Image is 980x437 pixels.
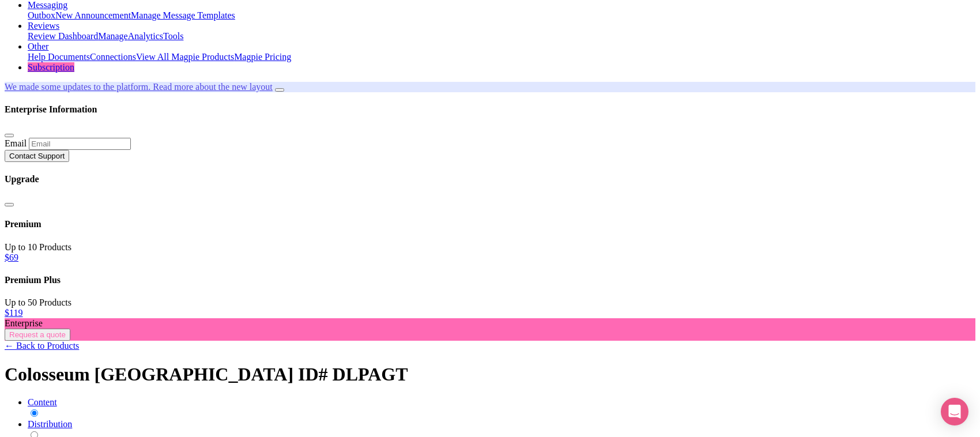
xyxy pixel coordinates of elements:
button: Close [5,134,14,137]
button: Close announcement [275,88,284,92]
input: Email [29,138,131,150]
div: Up to 10 Products [5,242,975,253]
span: ID# DLPAGT [298,364,408,385]
span: Request a quote [9,330,66,339]
a: Subscription [28,62,74,72]
h4: Premium [5,219,975,229]
a: New Announcement [55,10,131,20]
span: Colosseum [GEOGRAPHIC_DATA] [5,364,293,385]
a: $69 [5,253,18,262]
button: Close [5,203,14,206]
div: Up to 50 Products [5,297,975,308]
a: Distribution [28,419,72,429]
div: Open Intercom Messenger [941,398,968,425]
a: Help Documents [28,52,90,62]
a: Content [28,397,57,407]
a: Tools [163,31,183,41]
button: Contact Support [5,150,69,162]
label: Email [5,138,27,148]
a: ← Back to Products [5,341,79,351]
a: View All Magpie Products [136,52,234,62]
a: Reviews [28,21,59,31]
a: $119 [5,308,22,318]
a: Other [28,42,48,51]
a: Connections [90,52,136,62]
a: Manage Message Templates [131,10,235,20]
h4: Enterprise Information [5,104,975,115]
button: Request a quote [5,329,70,341]
a: Analytics [128,31,163,41]
a: Review Dashboard [28,31,98,41]
a: We made some updates to the platform. Read more about the new layout [5,82,273,92]
a: Magpie Pricing [234,52,291,62]
a: Outbox [28,10,55,20]
a: Manage [98,31,128,41]
h4: Premium Plus [5,275,975,285]
h4: Upgrade [5,174,975,184]
div: Enterprise [5,318,975,329]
